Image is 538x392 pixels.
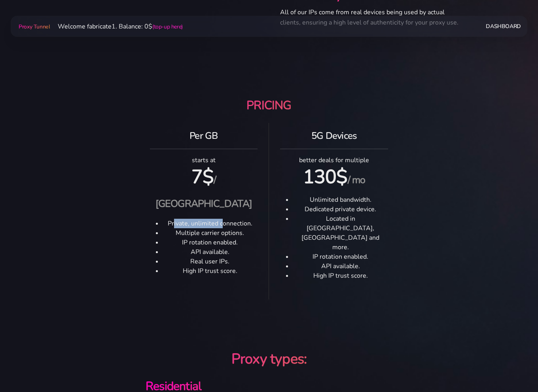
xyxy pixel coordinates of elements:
[144,123,264,292] div: starts at
[293,205,388,214] li: Dedicated private device.
[150,129,258,142] h4: Per GB
[293,271,388,280] li: High IP trust score.
[280,129,388,142] h4: 5G Devices
[293,214,388,252] li: Located in [GEOGRAPHIC_DATA], [GEOGRAPHIC_DATA] and more.
[163,228,258,238] li: Multiple carrier options.
[486,19,521,34] a: Dashboard
[500,354,528,382] iframe: Webchat Widget
[274,123,394,296] div: better deals for multiple
[150,165,258,212] h1: 7$
[155,173,252,210] small: / [GEOGRAPHIC_DATA]
[293,195,388,205] li: Unlimited bandwidth.
[19,23,50,30] span: Proxy Tunnel
[163,266,258,276] li: High IP trust score.
[163,247,258,257] li: API available.
[280,7,460,28] p: All of our IPs come from real devices being used by actual clients, ensuring a high level of auth...
[293,252,388,261] li: IP rotation enabled.
[17,20,51,33] a: Proxy Tunnel
[280,165,388,189] h1: 130$
[152,23,183,30] a: (top-up here)
[72,350,466,369] h2: Proxy types:
[293,261,388,271] li: API available.
[163,219,258,228] li: Private, unlimited connection.
[163,257,258,266] li: Real user IPs.
[348,173,366,187] small: / mo
[72,97,466,120] h3: PRICING
[51,22,183,31] span: Welcome fabricate1. Balance: 0$
[163,238,258,247] li: IP rotation enabled.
